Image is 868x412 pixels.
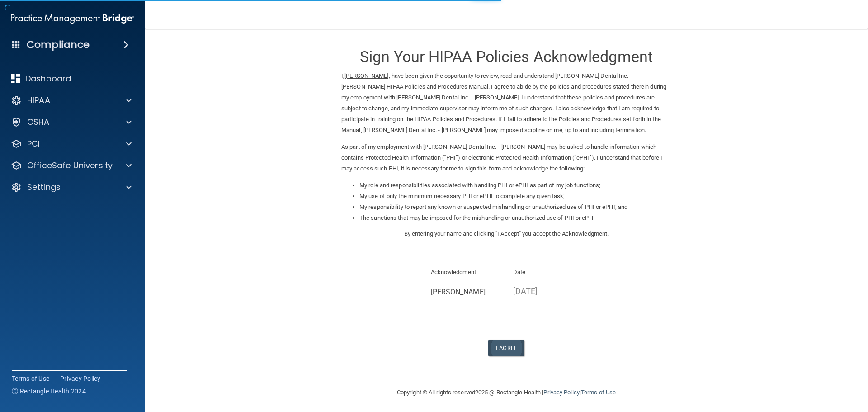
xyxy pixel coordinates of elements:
button: I Agree [488,340,524,356]
a: Dashboard [11,73,132,84]
p: PCI [27,138,40,149]
a: HIPAA [11,95,132,106]
a: Privacy Policy [543,389,579,396]
p: OSHA [27,117,50,128]
img: PMB logo [11,9,134,28]
h4: Compliance [27,38,90,51]
input: Full Name [431,284,500,300]
p: As part of my employment with [PERSON_NAME] Dental Inc. - [PERSON_NAME] may be asked to handle in... [341,142,671,174]
li: My role and responsibilities associated with handling PHI or ePHI as part of my job functions; [359,180,671,191]
a: Settings [11,182,132,193]
img: dashboard.aa5b2476.svg [11,74,20,83]
p: I, , have been given the opportunity to review, read and understand [PERSON_NAME] Dental Inc. - [... [341,71,671,136]
a: OfficeSafe University [11,160,132,171]
ins: [PERSON_NAME] [344,72,388,79]
p: OfficeSafe University [27,160,113,171]
li: My use of only the minimum necessary PHI or ePHI to complete any given task; [359,191,671,202]
h3: Sign Your HIPAA Policies Acknowledgment [341,48,671,65]
p: By entering your name and clicking "I Accept" you accept the Acknowledgment. [341,228,671,239]
p: Dashboard [25,73,71,84]
p: [DATE] [513,284,582,298]
li: The sanctions that may be imposed for the mishandling or unauthorized use of PHI or ePHI [359,213,671,223]
p: HIPAA [27,95,50,106]
li: My responsibility to report any known or suspected mishandling or unauthorized use of PHI or ePHI... [359,202,671,213]
a: Terms of Use [12,374,49,383]
span: Ⓒ Rectangle Health 2024 [12,387,86,396]
p: Settings [27,182,61,193]
a: OSHA [11,117,132,128]
a: PCI [11,138,132,149]
a: Privacy Policy [60,374,101,383]
p: Acknowledgment [431,267,500,278]
p: Date [513,267,582,278]
a: Terms of Use [581,389,616,396]
div: Copyright © All rights reserved 2025 @ Rectangle Health | | [341,378,671,407]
